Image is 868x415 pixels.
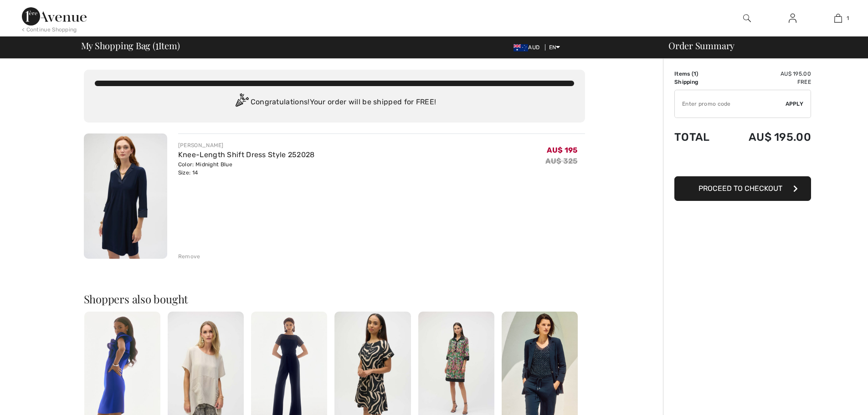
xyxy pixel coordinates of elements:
div: [PERSON_NAME] [178,141,315,149]
input: Promo code [675,90,786,118]
td: Shipping [674,78,724,86]
div: Remove [178,252,200,261]
div: Order Summary [657,41,863,50]
img: Congratulation2.svg [232,93,251,112]
td: Items ( ) [674,70,724,78]
img: Knee-Length Shift Dress Style 252028 [84,133,167,259]
span: 1 [155,39,159,51]
span: Proceed to Checkout [699,184,782,193]
img: search the website [743,13,751,24]
img: Australian Dollar [514,44,528,51]
span: Apply [786,100,804,108]
img: 1ère Avenue [22,7,87,26]
button: Proceed to Checkout [674,176,811,201]
span: AU$ 195 [547,146,577,154]
a: 1 [816,13,860,24]
span: AUD [514,44,543,51]
div: Color: Midnight Blue Size: 14 [178,160,315,177]
h2: Shoppers also bought [84,293,585,304]
img: My Info [789,13,796,24]
div: < Continue Shopping [22,26,77,34]
a: Knee-Length Shift Dress Style 252028 [178,150,315,159]
td: Total [674,122,724,153]
td: AU$ 195.00 [724,70,811,78]
span: EN [549,44,560,51]
iframe: PayPal [674,153,811,173]
img: My Bag [834,13,842,24]
td: Free [724,78,811,86]
span: 1 [693,71,696,77]
span: 1 [847,14,849,22]
td: AU$ 195.00 [724,122,811,153]
div: Congratulations! Your order will be shipped for FREE! [95,93,574,112]
span: My Shopping Bag ( Item) [81,41,180,50]
s: AU$ 325 [545,157,577,165]
a: Sign In [781,13,804,24]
